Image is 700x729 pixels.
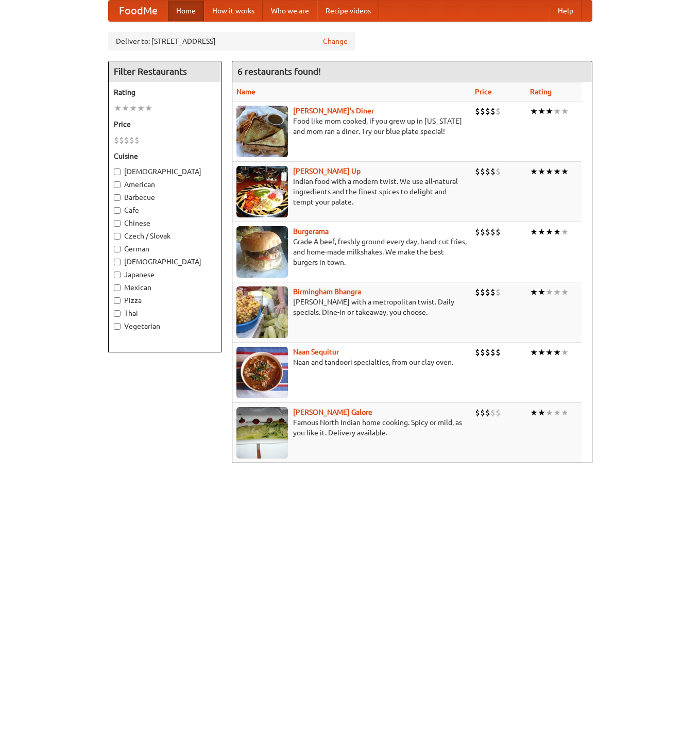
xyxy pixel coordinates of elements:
[114,259,121,265] input: [DEMOGRAPHIC_DATA]
[293,287,361,296] a: Birmingham Bhangra
[114,119,216,129] h5: Price
[538,226,545,238] li: ★
[485,286,490,298] li: $
[236,116,467,137] p: Food like mom cooked, if you grew up in [US_STATE] and mom ran a diner. Try our blue plate special!
[114,207,121,214] input: Cafe
[485,106,490,117] li: $
[553,347,561,358] li: ★
[480,226,485,238] li: $
[561,347,569,358] li: ★
[204,1,263,21] a: How it works
[538,347,545,358] li: ★
[108,32,355,50] div: Deliver to: [STREET_ADDRESS]
[545,286,553,298] li: ★
[237,66,321,76] ng-pluralize: 6 restaurants found!
[538,407,545,418] li: ★
[236,357,467,367] p: Naan and tandoori specialties, from our clay oven.
[114,257,216,267] label: [DEMOGRAPHIC_DATA]
[114,244,216,254] label: German
[114,151,216,161] h5: Cuisine
[485,226,490,238] li: $
[496,347,501,358] li: $
[236,166,288,217] img: curryup.jpg
[114,321,216,331] label: Vegetarian
[145,103,152,114] li: ★
[475,407,480,418] li: $
[114,323,121,330] input: Vegetarian
[236,226,288,278] img: burgerama.jpg
[114,168,121,175] input: [DEMOGRAPHIC_DATA]
[553,226,561,238] li: ★
[553,286,561,298] li: ★
[236,106,288,157] img: sallys.jpg
[530,166,538,177] li: ★
[530,226,538,238] li: ★
[530,286,538,298] li: ★
[545,347,553,358] li: ★
[236,407,288,459] img: currygalore.jpg
[114,297,121,304] input: Pizza
[114,295,216,306] label: Pizza
[545,166,553,177] li: ★
[530,88,552,96] a: Rating
[317,1,379,21] a: Recipe videos
[293,227,329,235] a: Burgerama
[496,407,501,418] li: $
[114,134,119,146] li: $
[485,347,490,358] li: $
[236,297,467,317] p: [PERSON_NAME] with a metropolitan twist. Daily specials. Dine-in or takeaway, you choose.
[114,181,121,188] input: American
[561,166,569,177] li: ★
[490,226,496,238] li: $
[496,226,501,238] li: $
[114,218,216,228] label: Chinese
[236,88,255,96] a: Name
[496,166,501,177] li: $
[550,1,582,21] a: Help
[114,166,216,177] label: [DEMOGRAPHIC_DATA]
[553,106,561,117] li: ★
[490,286,496,298] li: $
[293,167,361,175] b: [PERSON_NAME] Up
[480,286,485,298] li: $
[485,407,490,418] li: $
[561,407,569,418] li: ★
[236,236,467,267] p: Grade A beef, freshly ground every day, hand-cut fries, and home-made milkshakes. We make the bes...
[293,348,339,356] a: Naan Sequitur
[124,134,129,146] li: $
[496,106,501,117] li: $
[293,107,374,115] b: [PERSON_NAME]'s Diner
[530,407,538,418] li: ★
[114,284,121,291] input: Mexican
[293,408,372,416] a: [PERSON_NAME] Galore
[323,36,348,46] a: Change
[114,220,121,227] input: Chinese
[236,176,467,207] p: Indian food with a modern twist. We use all-natural ingredients and the finest spices to delight ...
[545,407,553,418] li: ★
[114,282,216,293] label: Mexican
[137,103,145,114] li: ★
[561,286,569,298] li: ★
[480,407,485,418] li: $
[490,106,496,117] li: $
[114,308,216,318] label: Thai
[538,166,545,177] li: ★
[119,134,124,146] li: $
[538,286,545,298] li: ★
[475,88,492,96] a: Price
[545,106,553,117] li: ★
[553,166,561,177] li: ★
[114,231,216,241] label: Czech / Slovak
[114,194,121,201] input: Barbecue
[490,407,496,418] li: $
[490,166,496,177] li: $
[114,179,216,190] label: American
[114,310,121,317] input: Thai
[485,166,490,177] li: $
[129,134,134,146] li: $
[530,106,538,117] li: ★
[561,226,569,238] li: ★
[114,103,122,114] li: ★
[475,286,480,298] li: $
